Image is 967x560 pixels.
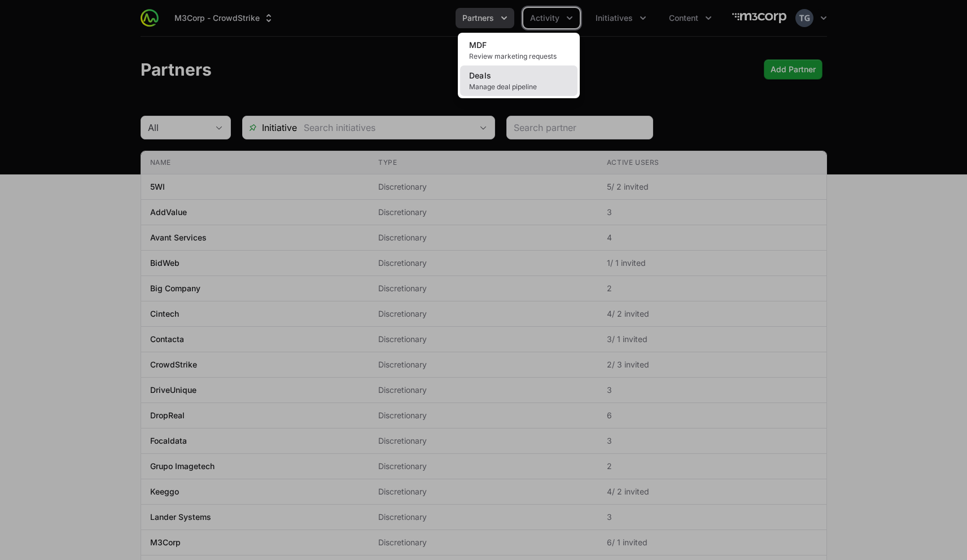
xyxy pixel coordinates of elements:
[469,52,568,61] span: Review marketing requests
[460,65,577,96] a: DealsManage deal pipeline
[523,8,580,28] div: Activity menu
[159,8,719,28] div: Main navigation
[469,82,568,91] span: Manage deal pipeline
[469,71,492,80] span: Deals
[460,35,577,65] a: MDFReview marketing requests
[469,40,487,50] span: MDF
